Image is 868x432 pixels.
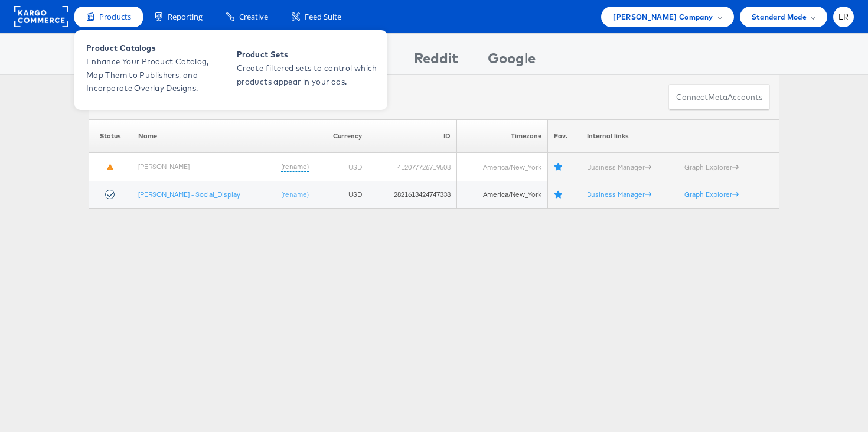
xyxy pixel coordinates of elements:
span: LR [838,13,849,21]
span: Reporting [168,11,203,22]
td: 2821613424747338 [368,181,456,209]
span: Products [99,11,131,22]
a: Graph Explorer [684,190,739,199]
th: Name [132,119,315,153]
a: Business Manager [587,190,651,199]
a: (rename) [281,162,309,172]
a: Graph Explorer [684,163,739,171]
span: meta [708,92,727,103]
a: (rename) [281,190,309,200]
th: Status [89,119,132,153]
a: Product Catalogs Enhance Your Product Catalog, Map Them to Publishers, and Incorporate Overlay De... [80,39,231,98]
td: America/New_York [457,153,548,181]
span: [PERSON_NAME] Company [613,11,713,23]
td: America/New_York [457,181,548,209]
span: Creative [239,11,268,22]
div: Google [488,48,536,74]
button: ConnectmetaAccounts [668,84,770,111]
span: Feed Suite [305,11,341,22]
td: USD [315,153,368,181]
span: Product Catalogs [86,41,228,55]
td: USD [315,181,368,209]
td: 412077726719508 [368,153,456,181]
a: Business Manager [587,163,651,171]
th: Currency [315,119,368,153]
a: Product Sets Create filtered sets to control which products appear in your ads. [231,39,381,98]
span: Create filtered sets to control which products appear in your ads. [237,61,378,89]
span: Enhance Your Product Catalog, Map Them to Publishers, and Incorporate Overlay Designs. [86,55,228,95]
span: Standard Mode [752,11,807,23]
a: [PERSON_NAME] - Social_Display [138,190,240,199]
a: [PERSON_NAME] [138,162,190,171]
th: Timezone [457,119,548,153]
div: Reddit [414,48,458,74]
span: Product Sets [237,48,378,61]
th: ID [368,119,456,153]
